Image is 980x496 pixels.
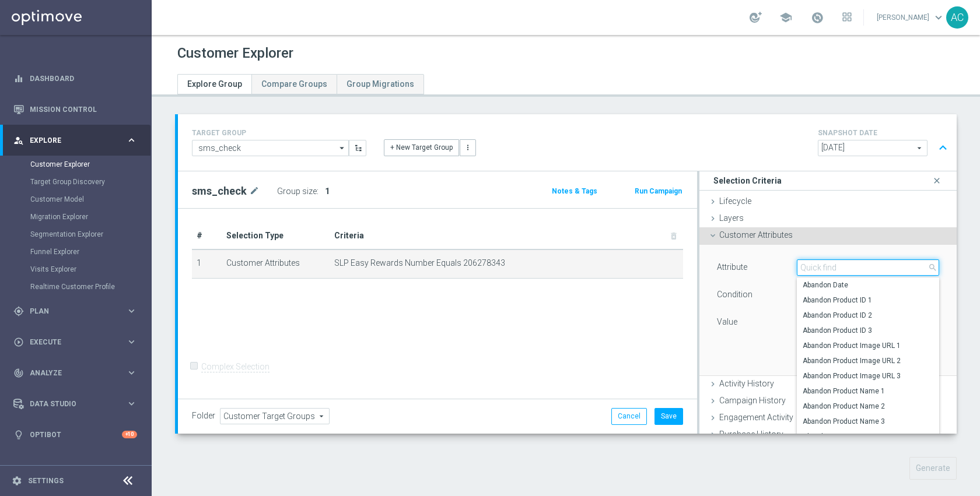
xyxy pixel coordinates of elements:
[13,136,138,145] div: person_search Explore keyboard_arrow_right
[30,400,126,407] span: Data Studio
[192,140,349,156] input: Select Existing or Create New
[28,477,64,484] a: Settings
[30,261,150,278] div: Visits Explorer
[654,408,683,424] button: Save
[30,212,121,221] a: Migration Explorer
[717,262,747,272] lable: Attribute
[946,6,968,29] div: AC
[931,173,943,189] i: close
[30,247,121,256] a: Funnel Explorer
[803,386,933,396] span: Abandon Product Name 1
[13,399,126,409] div: Data Studio
[126,135,137,146] i: keyboard_arrow_right
[334,231,364,240] span: Criteria
[277,187,317,196] label: Group size
[30,282,121,291] a: Realtime Customer Profile
[13,306,24,316] i: gps_fixed
[192,129,366,137] h4: TARGET GROUP
[30,339,126,346] span: Execute
[932,11,945,24] span: keyboard_arrow_down
[803,432,933,441] span: Abandon Type
[30,137,126,144] span: Explore
[13,337,126,347] div: Execute
[126,305,137,316] i: keyboard_arrow_right
[192,411,215,421] label: Folder
[30,419,122,450] a: Optibot
[13,94,137,125] div: Mission Control
[818,129,952,137] h4: SNAPSHOT DATE
[719,379,774,388] span: Activity History
[876,9,946,26] a: [PERSON_NAME]keyboard_arrow_down
[13,63,137,94] div: Dashboard
[261,79,327,89] span: Compare Groups
[30,370,126,377] span: Analyze
[13,430,24,440] i: lightbulb
[13,337,138,347] button: play_circle_outline Execute keyboard_arrow_right
[928,263,937,272] span: search
[187,79,242,89] span: Explore Group
[803,280,933,290] span: Abandon Date
[30,265,121,274] a: Visits Explorer
[464,143,472,152] i: more_vert
[30,243,150,261] div: Funnel Explorer
[334,258,505,268] span: SLP Easy Rewards Number Equals 206278343
[13,430,138,439] button: lightbulb Optibot +10
[30,160,121,169] a: Customer Explorer
[797,259,939,276] input: Quick find
[803,402,933,411] span: Abandon Product Name 2
[779,11,792,24] span: school
[13,399,138,409] button: Data Studio keyboard_arrow_right
[13,135,24,146] i: person_search
[633,185,683,198] button: Run Campaign
[13,135,126,146] div: Explore
[13,368,138,378] button: track_changes Analyze keyboard_arrow_right
[192,223,222,249] th: #
[803,341,933,350] span: Abandon Product Image URL 1
[13,307,138,316] button: gps_fixed Plan keyboard_arrow_right
[325,187,330,196] span: 1
[30,63,137,94] a: Dashboard
[30,230,121,239] a: Segmentation Explorer
[201,361,269,372] label: Complex Selection
[13,74,138,83] button: equalizer Dashboard
[13,368,126,378] div: Analyze
[13,306,126,316] div: Plan
[719,230,793,240] span: Customer Attributes
[346,79,414,89] span: Group Migrations
[122,431,137,438] div: +10
[222,249,330,279] td: Customer Attributes
[719,430,783,439] span: Purchase History
[713,175,782,186] h3: Selection Criteria
[803,371,933,381] span: Abandon Product Image URL 3
[30,278,150,296] div: Realtime Customer Profile
[719,213,744,223] span: Layers
[177,74,424,94] ul: Tabs
[13,105,138,114] div: Mission Control
[126,398,137,409] i: keyboard_arrow_right
[803,326,933,335] span: Abandon Product ID 3
[551,185,598,198] button: Notes & Tags
[803,311,933,320] span: Abandon Product ID 2
[177,45,293,62] h1: Customer Explorer
[803,356,933,365] span: Abandon Product Image URL 2
[30,191,150,208] div: Customer Model
[126,336,137,347] i: keyboard_arrow_right
[13,73,24,84] i: equalizer
[249,184,260,198] i: mode_edit
[717,290,752,299] lable: Condition
[30,195,121,204] a: Customer Model
[13,337,24,347] i: play_circle_outline
[719,413,793,422] span: Engagement Activity
[317,187,318,196] label: :
[717,316,737,327] label: Value
[460,139,476,156] button: more_vert
[222,223,330,249] th: Selection Type
[337,140,348,156] i: arrow_drop_down
[30,156,150,173] div: Customer Explorer
[192,184,247,198] h2: sms_check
